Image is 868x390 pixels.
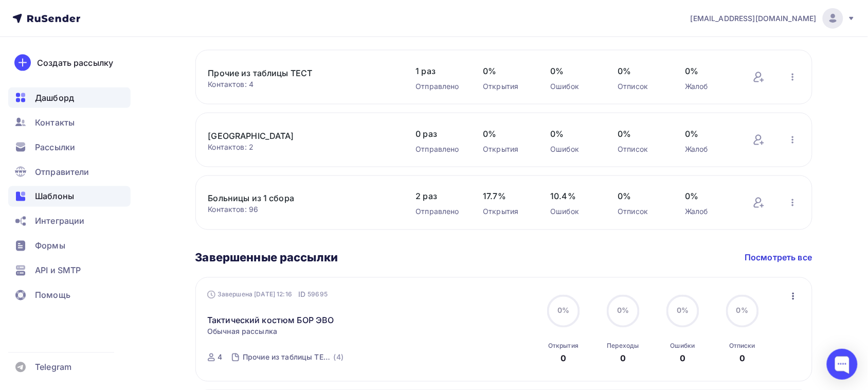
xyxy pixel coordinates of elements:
div: Отправлено [416,81,463,92]
div: Контактов: 96 [208,205,395,215]
span: 0% [483,128,530,140]
span: 0% [685,65,732,77]
div: Отписок [618,81,665,92]
div: Открытия [483,144,530,154]
a: Контакты [8,112,131,133]
span: 0% [736,306,748,315]
div: Ошибок [551,81,598,92]
div: Отписок [618,207,665,217]
h3: Завершенные рассылки [195,251,338,265]
a: Больницы из 1 сбора [208,192,383,205]
span: 10.4% [551,190,598,203]
a: [EMAIL_ADDRESS][DOMAIN_NAME] [691,8,856,29]
span: 0% [557,306,569,315]
span: 17.7% [483,190,530,203]
span: Обычная рассылка [207,327,277,337]
span: Рассылки [35,141,75,153]
a: Шаблоны [8,186,131,207]
div: Ошибок [551,207,598,217]
div: Ошибки [671,342,695,350]
div: 0 [560,352,566,365]
div: Жалоб [685,207,732,217]
span: ID [298,290,305,300]
span: Формы [35,240,65,252]
span: 0% [685,128,732,140]
span: 0% [617,306,629,315]
span: 1 раз [416,65,463,77]
span: 0% [551,65,598,77]
span: 0% [685,190,732,203]
div: (4) [334,352,343,363]
a: Отправители [8,162,131,182]
div: Прочие из таблицы ТЕСТ [243,352,332,363]
span: 0% [551,128,598,140]
span: 0% [483,65,530,77]
div: Открытия [483,207,530,217]
div: Завершена [DATE] 12:16 [207,290,328,300]
div: Переходы [607,342,639,350]
div: 0 [739,352,745,365]
div: 0 [620,352,626,365]
span: 59695 [308,290,328,300]
span: Контакты [35,116,75,129]
span: Дашборд [35,92,74,104]
div: Жалоб [685,81,732,92]
div: Отправлено [416,207,463,217]
a: Прочие из таблицы ТЕСТ [208,67,383,79]
span: 0% [618,128,665,140]
span: Telegram [35,361,71,374]
a: Рассылки [8,137,131,157]
div: Контактов: 4 [208,79,395,90]
div: Отписки [729,342,755,350]
a: [GEOGRAPHIC_DATA] [208,130,383,142]
span: Помощь [35,289,70,302]
span: [EMAIL_ADDRESS][DOMAIN_NAME] [691,13,817,24]
div: Отписок [618,144,665,154]
span: Интеграции [35,215,84,227]
span: Шаблоны [35,190,74,203]
span: 0% [618,190,665,203]
div: Контактов: 2 [208,142,395,152]
span: 0 раз [416,128,463,140]
div: Жалоб [685,144,732,154]
a: Дашборд [8,87,131,108]
div: Ошибок [551,144,598,154]
a: Формы [8,236,131,256]
div: Отправлено [416,144,463,154]
a: Прочие из таблицы ТЕСТ (4) [242,349,345,366]
span: Отправители [35,166,89,178]
a: Посмотреть все [745,252,812,264]
div: Создать рассылку [37,57,113,69]
a: Тактический костюм БОР ЭВО [207,314,334,327]
div: Открытия [548,342,578,350]
span: 0% [618,65,665,77]
span: API и SMTP [35,264,81,277]
div: 4 [218,352,222,363]
div: Открытия [483,81,530,92]
span: 2 раз [416,190,463,203]
span: 0% [677,306,689,315]
div: 0 [680,352,685,365]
